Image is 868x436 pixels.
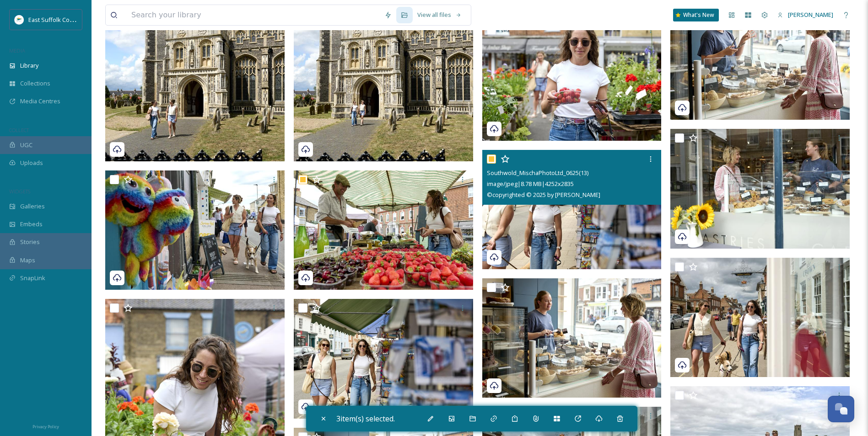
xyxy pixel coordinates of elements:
span: Uploads [20,159,43,167]
img: Southwold_MischaPhotoLtd_0625(9) [670,258,850,378]
span: SnapLink [20,274,45,282]
img: Southwold_MischaPhotoLtd_0625(6) [482,21,662,141]
span: Southwold_MischaPhotoLtd_0625(13) [487,169,588,177]
a: Privacy Policy [32,420,59,431]
a: What's New [673,9,719,21]
img: SouthwoldTwoMagpies_MischaPhotoLtd_0625(3) [670,0,850,120]
img: ESC%20Logo.png [15,15,24,24]
img: Southwold_MischaPhotoLtd_0625(15) [105,170,285,290]
span: Embeds [20,220,43,229]
img: Southwold_MischaPhotoLtd_0625(7) [294,170,473,290]
span: Library [20,61,38,70]
span: image/jpeg | 8.78 MB | 4252 x 2835 [487,180,574,188]
span: © copyrighted © 2025 by [PERSON_NAME] [487,191,600,199]
img: SouthwoldTwoMagpies_MischaPhotoLtd_0625(1) [670,129,850,249]
span: [PERSON_NAME] [788,11,833,19]
img: SouthwoldTwoMagpies_MischaPhotoLtd_0625(2) [482,278,662,398]
span: UGC [20,141,32,149]
span: East Suffolk Council [28,15,82,24]
span: Privacy Policy [32,424,59,430]
span: Media Centres [20,97,60,106]
a: View all files [413,6,466,24]
button: Open Chat [828,396,854,422]
img: Southwold_MischaPhotoLtd_0625(4) [294,299,473,419]
span: 3 item(s) selected. [336,414,395,424]
img: Southwold_MischaPhotoLtd_0625(13) [482,150,662,270]
span: MEDIA [9,47,25,54]
span: Maps [20,256,35,265]
span: COLLECT [9,127,29,133]
a: [PERSON_NAME] [773,6,838,24]
input: Search your library [127,5,380,25]
span: Galleries [20,202,45,211]
span: Collections [20,79,50,88]
span: Stories [20,238,40,246]
span: WIDGETS [9,188,30,195]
